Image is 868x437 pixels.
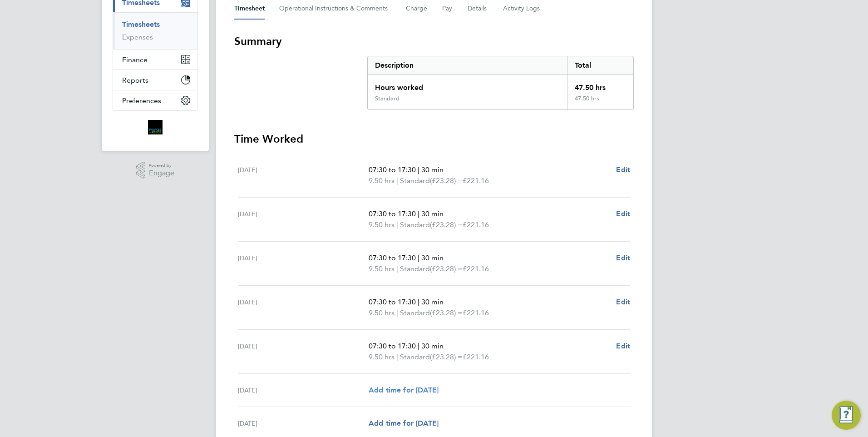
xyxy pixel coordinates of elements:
[396,308,398,317] span: |
[430,264,463,273] span: (£23.28) =
[136,162,175,179] a: Powered byEngage
[113,90,197,110] button: Preferences
[616,297,630,308] a: Edit
[418,298,419,306] span: |
[418,253,419,262] span: |
[234,132,634,146] h3: Time Worked
[396,264,398,273] span: |
[369,418,439,429] a: Add time for [DATE]
[369,385,439,396] a: Add time for [DATE]
[149,162,174,169] span: Powered by
[421,298,444,306] span: 30 min
[369,342,416,350] span: 07:30 to 17:30
[616,253,630,263] a: Edit
[122,33,153,41] a: Expenses
[375,95,399,102] div: Standard
[421,342,444,350] span: 30 min
[463,220,489,229] span: £221.16
[369,165,416,174] span: 07:30 to 17:30
[430,220,463,229] span: (£23.28) =
[616,209,630,218] span: Edit
[113,120,198,134] a: Go to home page
[369,176,395,185] span: 9.50 hrs
[567,75,633,95] div: 47.50 hrs
[238,253,369,274] div: [DATE]
[369,308,395,317] span: 9.50 hrs
[616,209,630,219] a: Edit
[369,386,439,394] span: Add time for [DATE]
[616,298,630,306] span: Edit
[369,419,439,427] span: Add time for [DATE]
[238,297,369,318] div: [DATE]
[369,220,395,229] span: 9.50 hrs
[122,20,160,29] a: Timesheets
[234,34,634,49] h3: Summary
[400,219,430,230] span: Standard
[832,401,861,430] button: Engage Resource Center
[418,165,419,174] span: |
[369,353,395,361] span: 9.50 hrs
[149,169,174,177] span: Engage
[369,264,395,273] span: 9.50 hrs
[122,96,161,105] span: Preferences
[616,341,630,352] a: Edit
[400,352,430,363] span: Standard
[430,308,463,317] span: (£23.28) =
[238,385,369,396] div: [DATE]
[418,342,419,350] span: |
[400,175,430,186] span: Standard
[369,298,416,306] span: 07:30 to 17:30
[113,70,197,90] button: Reports
[238,209,369,230] div: [DATE]
[396,176,398,185] span: |
[400,308,430,318] span: Standard
[238,341,369,363] div: [DATE]
[113,12,197,49] div: Timesheets
[463,176,489,185] span: £221.16
[421,165,444,174] span: 30 min
[369,209,416,218] span: 07:30 to 17:30
[616,165,630,174] span: Edit
[421,253,444,262] span: 30 min
[616,164,630,175] a: Edit
[463,353,489,361] span: £221.16
[400,263,430,274] span: Standard
[616,342,630,350] span: Edit
[430,176,463,185] span: (£23.28) =
[367,56,634,110] div: Summary
[368,56,567,74] div: Description
[396,353,398,361] span: |
[368,75,567,95] div: Hours worked
[567,56,633,74] div: Total
[430,353,463,361] span: (£23.28) =
[148,120,163,134] img: bromak-logo-retina.png
[463,308,489,317] span: £221.16
[616,253,630,262] span: Edit
[396,220,398,229] span: |
[238,418,369,429] div: [DATE]
[122,76,148,84] span: Reports
[421,209,444,218] span: 30 min
[567,95,633,109] div: 47.50 hrs
[113,50,197,70] button: Finance
[369,253,416,262] span: 07:30 to 17:30
[463,264,489,273] span: £221.16
[418,209,419,218] span: |
[238,164,369,186] div: [DATE]
[122,55,148,64] span: Finance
